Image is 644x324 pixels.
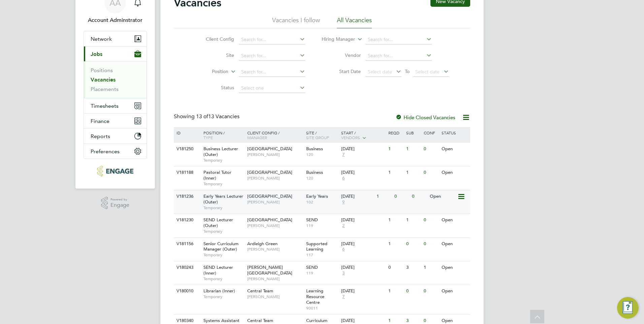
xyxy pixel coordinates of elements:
[405,166,422,179] div: 1
[247,294,303,299] span: [PERSON_NAME]
[91,133,110,139] span: Reports
[341,199,346,205] span: 9
[617,297,639,319] button: Engage Resource Center
[365,35,432,44] input: Search for...
[337,16,372,28] li: All Vacancies
[387,214,404,226] div: 1
[422,238,440,250] div: 0
[306,223,338,228] span: 119
[203,158,244,163] span: Temporary
[341,270,346,276] span: 3
[91,67,113,73] a: Positions
[239,51,305,61] input: Search for...
[341,175,346,181] span: 6
[84,98,147,113] button: Timesheets
[306,264,318,270] span: SEND
[247,288,273,294] span: Central Team
[91,86,119,92] a: Placements
[247,318,273,323] span: Central Team
[198,127,246,143] div: Position /
[341,318,385,324] div: [DATE]
[306,217,318,223] span: SEND
[247,175,303,181] span: [PERSON_NAME]
[110,202,129,208] span: Engage
[341,194,373,199] div: [DATE]
[422,214,440,226] div: 0
[247,276,303,282] span: [PERSON_NAME]
[387,143,404,155] div: 1
[393,190,410,203] div: 0
[405,127,422,138] div: Sub
[174,113,241,120] div: Showing
[175,285,198,297] div: V180010
[175,166,198,179] div: V181188
[306,169,323,175] span: Business
[403,67,412,76] span: To
[387,166,404,179] div: 1
[306,252,338,258] span: 117
[440,143,469,155] div: Open
[175,127,198,138] div: ID
[203,193,243,205] span: Early Years Lecturer (Outer)
[395,114,455,121] label: Hide Closed Vacancies
[203,146,238,157] span: Business Lecturer (Outer)
[306,193,328,199] span: Early Years
[405,143,422,155] div: 1
[203,217,233,228] span: SEND Lecturer (Outer)
[341,247,346,252] span: 6
[341,288,385,294] div: [DATE]
[247,135,267,140] span: Manager
[440,127,469,138] div: Status
[247,152,303,157] span: [PERSON_NAME]
[101,197,130,209] a: Powered byEngage
[365,51,432,61] input: Search for...
[306,241,327,252] span: Supported Learning
[91,148,120,155] span: Preferences
[341,294,346,300] span: 7
[84,129,147,143] button: Reports
[203,252,244,258] span: Temporary
[306,270,338,276] span: 119
[195,85,234,91] label: Status
[195,36,234,42] label: Client Config
[84,16,147,24] span: Account Adminstrator
[341,223,346,229] span: 2
[203,205,244,210] span: Temporary
[247,193,292,199] span: [GEOGRAPHIC_DATA]
[246,127,304,143] div: Client Config /
[422,285,440,297] div: 0
[405,261,422,274] div: 3
[341,152,346,158] span: 7
[203,229,244,234] span: Temporary
[247,169,292,175] span: [GEOGRAPHIC_DATA]
[239,84,305,93] input: Select one
[190,68,228,75] label: Position
[440,261,469,274] div: Open
[203,181,244,187] span: Temporary
[428,190,457,203] div: Open
[387,261,404,274] div: 0
[84,31,147,46] button: Network
[195,52,234,58] label: Site
[84,46,147,61] button: Jobs
[304,127,340,143] div: Site /
[203,241,238,252] span: Senior Curriculum Manager (Outer)
[368,69,392,75] span: Select date
[247,264,292,276] span: [PERSON_NAME][GEOGRAPHIC_DATA]
[387,127,404,138] div: Reqd
[422,166,440,179] div: 0
[405,238,422,250] div: 0
[316,36,355,43] label: Hiring Manager
[247,241,278,247] span: Ardleigh Green
[341,146,385,152] div: [DATE]
[247,199,303,205] span: [PERSON_NAME]
[387,285,404,297] div: 1
[175,214,198,226] div: V181230
[203,294,244,299] span: Temporary
[97,166,133,176] img: protocol-logo-retina.png
[203,264,233,276] span: SEND Lecturer (Inner)
[405,214,422,226] div: 1
[247,217,292,223] span: [GEOGRAPHIC_DATA]
[203,135,213,140] span: Type
[440,214,469,226] div: Open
